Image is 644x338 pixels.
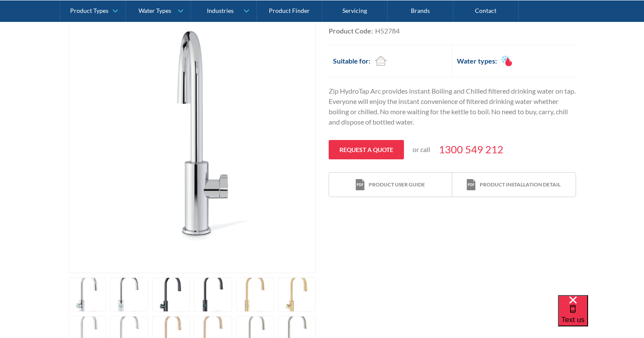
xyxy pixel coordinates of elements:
iframe: podium webchat widget bubble [558,295,644,338]
div: H52784 [375,26,400,36]
img: print icon [356,179,364,191]
div: Water Types [139,7,171,14]
p: or call [413,144,430,155]
strong: Product Code: [329,27,373,35]
a: open lightbox [152,277,190,312]
div: Industries [207,7,234,14]
a: open lightbox [236,277,274,312]
a: print iconProduct installation detail [452,173,575,197]
h2: Water types: [457,56,497,66]
a: print iconProduct user guide [329,173,452,197]
img: print icon [467,179,475,191]
a: open lightbox [110,277,148,312]
div: Product installation detail [480,181,561,189]
div: Product Types [70,7,108,14]
a: 1300 549 212 [439,142,503,157]
p: Zip HydroTap Arc provides instant Boiling and Chilled filtered drinking water on tap. Everyone wi... [329,86,576,127]
h2: Suitable for: [333,56,370,66]
a: open lightbox [194,277,232,312]
a: Request a quote [329,140,404,159]
div: Product user guide [369,181,425,189]
a: open lightbox [68,277,106,312]
a: open lightbox [278,277,316,312]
